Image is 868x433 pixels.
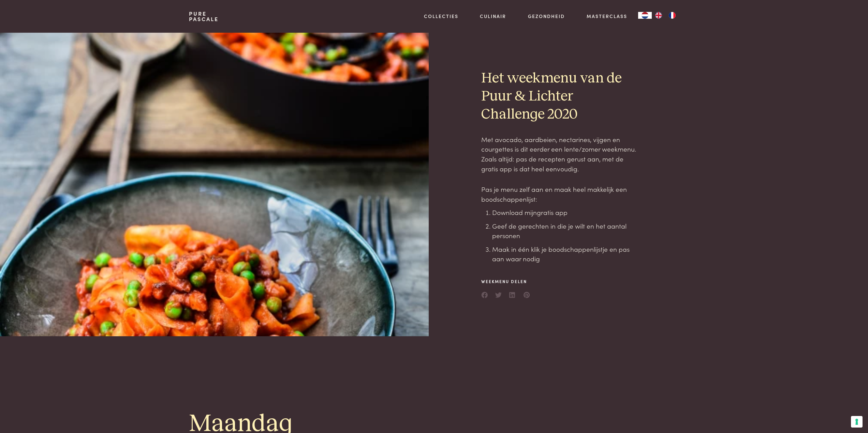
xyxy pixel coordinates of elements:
li: Geef de gerechten in die je wilt en het aantal personen [492,221,637,241]
p: Pas je menu zelf aan en maak heel makkelijk een boodschappenlijst: [481,184,637,204]
a: gratis app [537,207,568,217]
p: Met avocado, aardbeien, nectarines, vijgen en courgettes is dit eerder een lente/zomer weekmenu. ... [481,135,637,174]
aside: Language selected: Nederlands [638,12,679,19]
a: PurePascale [189,11,219,22]
button: Uw voorkeuren voor toestemming voor trackingtechnologieën [851,416,863,428]
a: EN [652,12,665,19]
ul: Language list [652,12,679,19]
a: Collecties [424,13,458,20]
li: Download mijn [492,207,637,217]
h2: Het weekmenu van de Puur & Lichter Challenge 2020 [481,69,637,124]
a: Culinair [480,13,506,20]
span: Weekmenu delen [481,278,530,284]
a: Gezondheid [528,13,565,20]
li: Maak in één klik je boodschappenlijstje en pas aan waar nodig [492,244,637,264]
a: FR [665,12,679,19]
div: Language [638,12,652,19]
a: NL [638,12,652,19]
a: Masterclass [587,13,627,20]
